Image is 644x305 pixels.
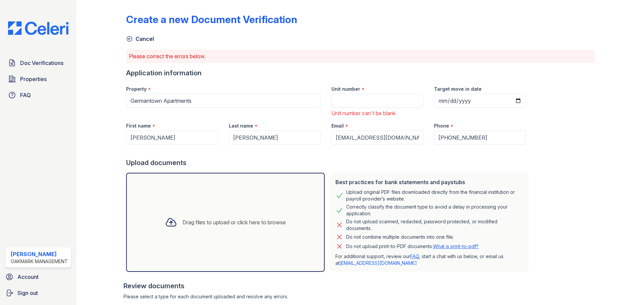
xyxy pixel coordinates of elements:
[331,109,423,117] div: Unit number can't be blank
[126,123,151,129] label: First name
[17,289,38,297] span: Sign out
[17,273,39,281] span: Account
[335,178,523,186] div: Best practices for bank statements and paystubs
[5,72,71,86] a: Properties
[126,35,154,43] a: Cancel
[339,260,417,266] a: [EMAIL_ADDRESS][DOMAIN_NAME]
[434,86,482,92] label: Target move in date
[123,293,531,300] div: Please select a type for each document uploaded and resolve any errors.
[346,233,454,241] div: Do not combine multiple documents into one file.
[126,68,531,78] div: Application information
[410,253,419,259] a: FAQ
[20,59,63,67] span: Doc Verifications
[335,253,523,266] p: For additional support, review our , start a chat with us below, or email us at
[3,21,74,35] img: CE_Logo_Blue-a8612792a0a2168367f1c8372b55b34899dd931a85d93a1a3d3e32e68fde9ad4.png
[11,250,68,258] div: [PERSON_NAME]
[126,13,297,25] div: Create a new Document Verification
[11,258,68,265] div: Oakmark Management
[5,88,71,102] a: FAQ
[129,52,592,60] p: Please correct the errors below.
[331,123,344,129] label: Email
[434,123,449,129] label: Phone
[3,286,74,300] a: Sign out
[20,75,47,83] span: Properties
[126,158,531,167] div: Upload documents
[123,281,531,291] div: Review documents
[331,86,360,92] label: Unit number
[5,56,71,70] a: Doc Verifications
[346,204,523,217] div: Correctly classify the document type to avoid a delay in processing your application.
[182,218,286,226] div: Drag files to upload or click here to browse
[346,218,523,232] div: Do not upload scanned, redacted, password protected, or modified documents.
[3,270,74,284] a: Account
[126,86,147,92] label: Property
[20,91,31,99] span: FAQ
[346,189,523,202] div: Upload original PDF files downloaded directly from the financial institution or payroll provider’...
[229,123,253,129] label: Last name
[433,243,479,249] a: What is print-to-pdf?
[346,243,479,250] p: Do not upload print-to-PDF documents.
